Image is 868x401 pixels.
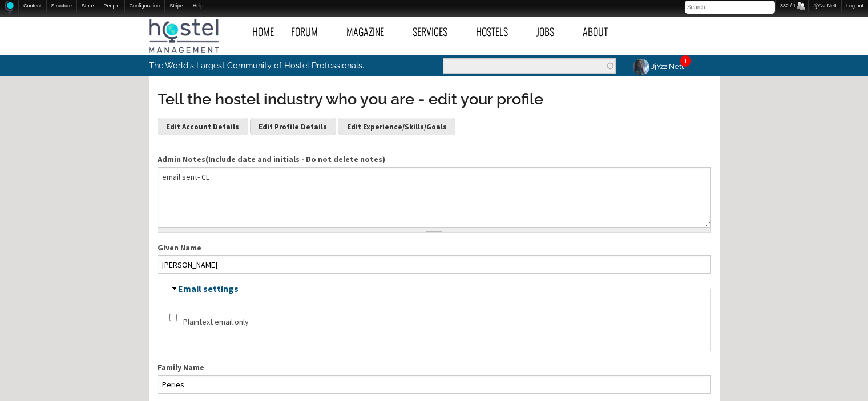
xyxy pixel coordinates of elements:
[250,118,336,135] a: Edit Profile Details
[158,362,711,374] label: Family Name
[5,1,14,14] img: Home
[158,88,711,110] h3: Tell the hostel industry who you are - edit your profile
[282,19,338,44] a: Forum
[244,19,282,44] a: Home
[631,57,651,77] img: JjYzz Nett's picture
[443,58,616,74] input: Enter the terms you wish to search for.
[684,56,687,65] a: 1
[624,55,691,78] a: JjYzz Nett
[338,19,404,44] a: Magazine
[528,19,574,44] a: Jobs
[183,316,249,328] label: Plaintext email only
[158,242,711,254] label: Given Name
[467,19,528,44] a: Hostels
[178,283,239,294] a: Email settings
[158,153,711,165] label: Admin Notes(Include date and initials - Do not delete notes)
[169,314,177,321] input: Check this option if you do not wish to receive email messages with graphics and styles.
[404,19,467,44] a: Services
[338,118,455,135] a: Edit Experience/Skills/Goals
[685,1,775,14] input: Search
[149,55,387,76] p: The World's Largest Community of Hostel Professionals.
[158,167,711,228] textarea: email sent- CL
[149,19,219,53] img: Hostel Management Home
[158,118,248,135] a: Edit Account Details
[574,19,628,44] a: About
